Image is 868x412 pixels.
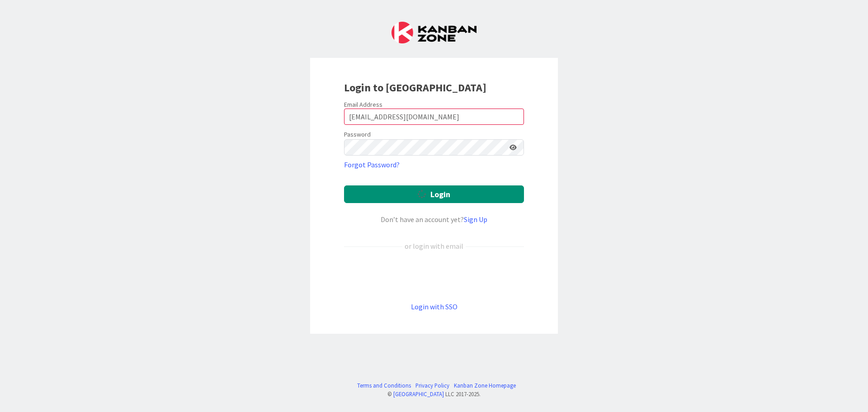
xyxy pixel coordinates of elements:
a: Kanban Zone Homepage [454,381,516,390]
div: or login with email [402,241,466,251]
a: Forgot Password? [344,159,400,170]
div: Don’t have an account yet? [344,214,524,225]
a: [GEOGRAPHIC_DATA] [393,390,444,398]
button: Login [344,185,524,203]
label: Password [344,130,371,139]
iframe: Sign in with Google Button [340,266,528,286]
img: Kanban Zone [392,22,476,43]
a: Login with SSO [411,302,458,311]
b: Login to [GEOGRAPHIC_DATA] [344,81,486,95]
a: Terms and Conditions [357,381,411,390]
label: Email Address [344,100,382,109]
div: © LLC 2017- 2025 . [353,390,516,398]
a: Privacy Policy [415,381,449,390]
a: Sign Up [464,215,487,224]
